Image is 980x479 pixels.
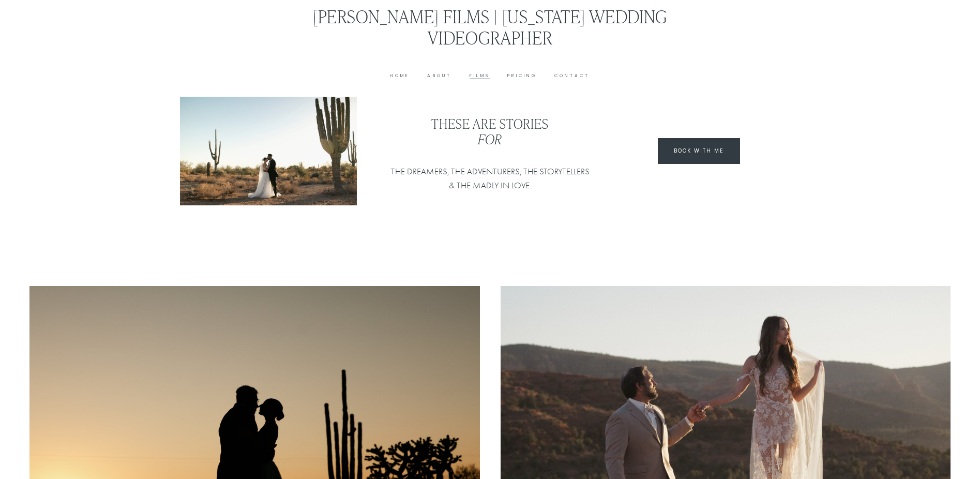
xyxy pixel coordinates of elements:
[313,4,667,49] a: [PERSON_NAME] Films | [US_STATE] Wedding Videographer
[658,138,740,164] a: BOOK WITH ME
[390,72,410,80] a: Home
[427,72,451,80] a: About
[388,116,592,147] h3: THESE ARE STORIES
[507,72,537,80] a: Pricing
[470,72,490,80] a: Films
[554,72,590,80] a: Contact
[478,130,502,147] em: for
[388,164,592,192] p: THE DREAMERS, THE ADVENTURERS, THE STORYTELLERS & THE MADLY IN LOVE.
